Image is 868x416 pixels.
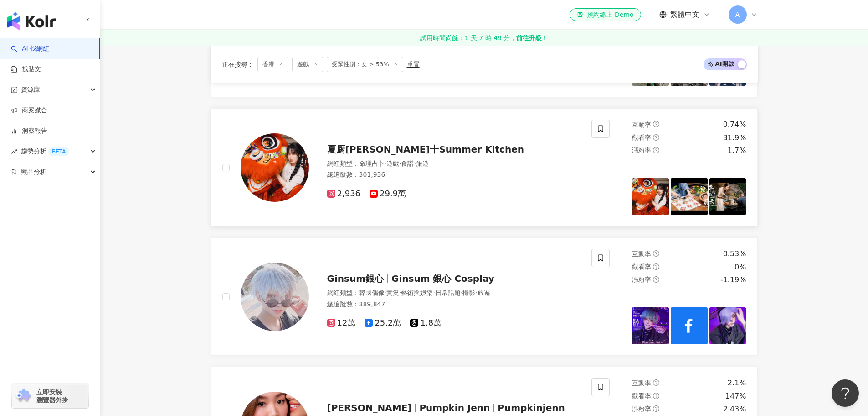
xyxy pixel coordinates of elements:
span: 命理占卜 [359,160,385,167]
span: 旅遊 [478,289,490,296]
div: 0.53% [723,249,746,259]
span: · [461,289,462,296]
div: 網紅類型 ： [327,159,581,169]
span: 1.8萬 [410,318,442,328]
div: -1.19% [720,275,746,285]
div: 2.1% [728,378,746,388]
img: post-image [671,178,708,215]
div: BETA [48,147,69,156]
span: 互動率 [632,121,651,128]
span: 攝影 [462,289,475,296]
span: 漲粉率 [632,276,651,283]
span: question-circle [653,121,659,127]
a: searchAI 找網紅 [11,44,49,53]
span: 韓國偶像 [359,289,385,296]
span: · [385,289,386,296]
div: 0% [734,262,746,272]
span: 趨勢分析 [21,141,69,162]
span: · [475,289,477,296]
img: KOL Avatar [241,263,309,331]
span: 漲粉率 [632,147,651,154]
div: 147% [725,391,746,401]
span: · [385,160,386,167]
span: Ginsum銀心 [327,273,384,284]
a: 洞察報告 [11,126,47,136]
img: post-image [632,178,669,215]
div: 總追蹤數 ： 389,847 [327,300,581,309]
span: question-circle [653,134,659,141]
span: 觀看率 [632,134,651,141]
div: 31.9% [723,133,746,143]
span: 29.9萬 [370,189,406,199]
span: 繁體中文 [670,10,699,20]
span: [PERSON_NAME] [327,402,412,413]
strong: 前往升級 [516,33,542,42]
span: 遊戲 [292,57,323,72]
span: 夏厨[PERSON_NAME]十Summer Kitchen [327,144,524,155]
img: KOL Avatar [241,133,309,202]
span: · [433,289,435,296]
img: post-image [709,307,746,344]
span: 立即安裝 瀏覽器外掛 [36,388,68,404]
span: Pumpkin Jenn [419,402,490,413]
span: 正在搜尋 ： [222,61,254,68]
span: 2,936 [327,189,361,199]
span: 香港 [257,57,288,72]
a: chrome extension立即安裝 瀏覽器外掛 [12,384,88,408]
div: 1.7% [728,146,746,156]
iframe: Help Scout Beacon - Open [832,379,859,407]
span: 日常話題 [435,289,461,296]
img: post-image [632,307,669,344]
a: 找貼文 [11,65,41,74]
span: question-circle [653,379,659,386]
div: 網紅類型 ： [327,289,581,298]
span: Ginsum 銀心 Cosplay [391,273,494,284]
span: rise [11,148,17,155]
span: A [735,10,740,20]
span: 競品分析 [21,162,46,182]
span: 觀看率 [632,392,651,400]
img: logo [7,12,56,30]
span: question-circle [653,405,659,412]
span: · [399,160,401,167]
a: KOL AvatarGinsum銀心Ginsum 銀心 Cosplay網紅類型：韓國偶像·實況·藝術與娛樂·日常話題·攝影·旅遊總追蹤數：389,84712萬25.2萬1.8萬互動率questi... [211,237,758,356]
span: 受眾性別：女 > 53% [327,57,403,72]
span: 互動率 [632,379,651,387]
span: 旅遊 [416,160,429,167]
div: 0.74% [723,120,746,130]
span: 觀看率 [632,263,651,270]
div: 2.43% [723,404,746,414]
a: 試用時間尚餘：1 天 7 時 49 分，前往升級！ [100,30,868,46]
a: 商案媒合 [11,106,47,115]
span: 12萬 [327,318,356,328]
span: 食譜 [401,160,414,167]
img: chrome extension [15,389,32,403]
span: Pumpkinjenn [498,402,565,413]
span: 25.2萬 [365,318,401,328]
span: 互動率 [632,250,651,258]
span: question-circle [653,263,659,270]
img: post-image [671,307,708,344]
div: 總追蹤數 ： 301,936 [327,170,581,179]
span: · [414,160,416,167]
a: KOL Avatar夏厨[PERSON_NAME]十Summer Kitchen網紅類型：命理占卜·遊戲·食譜·旅遊總追蹤數：301,9362,93629.9萬互動率question-circl... [211,108,758,226]
span: question-circle [653,276,659,283]
div: 預約線上 Demo [577,10,633,19]
span: · [399,289,401,296]
div: 重置 [407,61,420,68]
span: 藝術與娛樂 [401,289,433,296]
span: 漲粉率 [632,405,651,412]
span: 遊戲 [386,160,399,167]
span: 資源庫 [21,79,40,100]
span: question-circle [653,147,659,153]
span: question-circle [653,393,659,399]
span: 實況 [386,289,399,296]
a: 預約線上 Demo [570,8,641,21]
span: question-circle [653,250,659,257]
img: post-image [709,178,746,215]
